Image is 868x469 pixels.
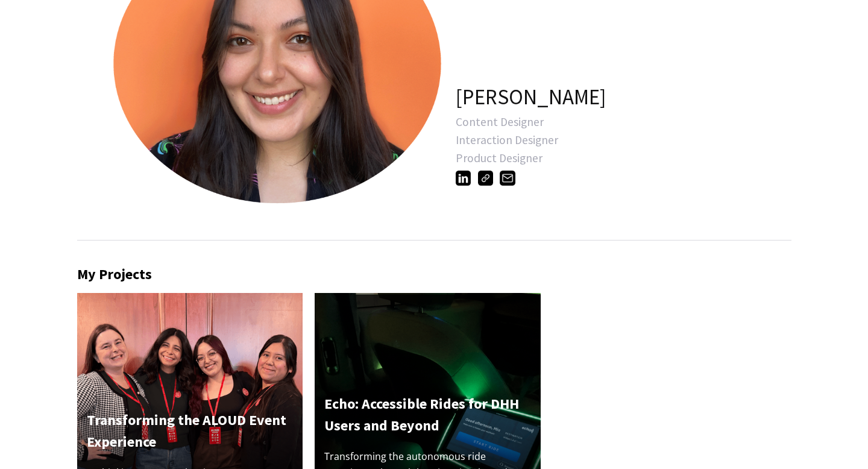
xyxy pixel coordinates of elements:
[456,116,813,128] div: Content Designer
[456,134,813,146] div: Interaction Designer
[324,393,531,436] h4: Echo: Accessible Rides for DHH Users and Beyond
[77,266,791,283] h2: My Projects
[456,171,471,186] img: http://www.linkedin.com/in/ryn-rangel
[456,84,606,110] h1: [PERSON_NAME]
[87,409,294,453] h4: Transforming the ALOUD Event Experience
[478,171,493,186] img: https://rangelryn.myportfolio.com/blog
[456,152,813,164] div: Product Designer
[500,171,515,186] img: rynrangel@gmail.com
